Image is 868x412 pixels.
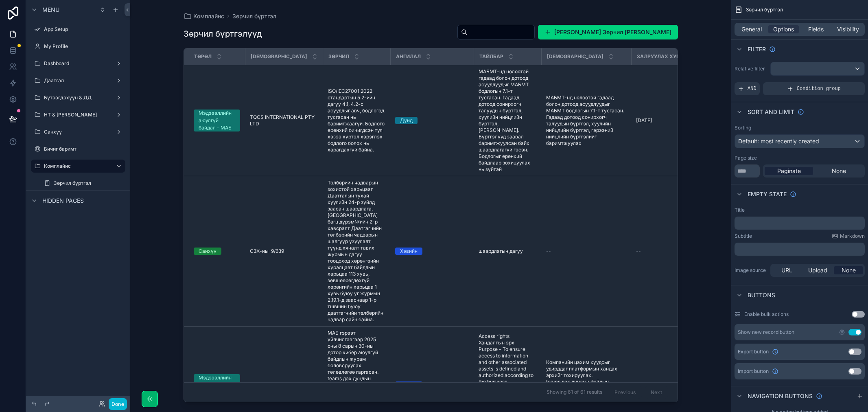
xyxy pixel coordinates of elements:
[199,248,216,255] div: Санхүү
[250,114,318,127] a: TQCS INTERNATIONAL PTY LTD
[400,117,413,124] div: Дунд
[636,117,652,124] span: [DATE]
[546,248,551,254] span: --
[781,266,792,274] span: URL
[748,45,766,53] span: Filter
[250,382,312,388] span: МАБМТ-ийн дотоод аудит
[395,117,469,124] a: Дунд
[328,88,385,153] a: ISO/IEC27001:2022 стандартын 5.2-ийн дагуу 4.1, 4.2-с асуудлыг авч, бодлогод тусгасан нь баримтжа...
[738,329,794,335] div: Show new record button
[54,180,124,186] label: Зөрчил бүртгэл
[328,180,385,323] span: Төлбөрийн чадварын зохистой харьцааг Даатгалын тухай хуулийн 24-р зүйлд заасан шаардлага, [GEOGRA...
[735,66,767,72] label: Relative filter
[31,91,125,104] a: Бүтээгдэхүүн & ДД
[251,53,307,60] span: [DEMOGRAPHIC_DATA]
[735,207,745,213] label: Title
[546,248,626,254] a: --
[250,248,318,254] a: СЗХ-ны 9/639
[250,248,284,254] span: СЗХ-ны 9/639
[636,248,641,254] span: --
[735,134,865,148] button: Default: most recently created
[748,85,756,92] span: AND
[193,12,224,20] span: Комплайнс
[199,110,235,131] div: Мэдэээллийн аюулгүй байдал - МАБ
[194,110,240,131] a: Мэдэээллийн аюулгүй байдал - МАБ
[31,23,125,36] a: App Setup
[808,25,824,33] span: Fields
[41,177,125,190] a: Зөрчил бүртгэл
[735,217,865,230] div: scrollable content
[840,233,865,239] span: Markdown
[832,167,846,175] span: None
[31,108,125,121] a: НТ & [PERSON_NAME]
[748,108,794,116] span: Sort And Limit
[42,6,59,14] span: Menu
[31,142,125,156] a: Бичиг баримт
[735,155,757,161] label: Page size
[44,163,109,169] label: Комплайнс
[44,77,112,84] label: Даатгал
[31,74,125,87] a: Даатгал
[738,368,769,375] span: Import button
[400,248,418,255] div: Хэвийн
[777,167,801,175] span: Paginate
[832,233,865,239] a: Markdown
[44,94,112,101] label: Бүтээгдэхүүн & ДД
[547,53,603,60] span: [DEMOGRAPHIC_DATA]
[738,138,819,145] span: Default: most recently created
[479,248,523,254] span: шаардлагын дагуу
[808,266,827,274] span: Upload
[744,311,789,318] label: Enable bulk actions
[479,68,536,173] a: МАБМТ-нд нөлөөтэй гадаад болон дотоод асуудлуудыг МАБМТ бодлогын 7.1-т тусгасан. Гадаад дотоод со...
[479,248,536,254] a: шаардлагын дагуу
[547,389,602,396] span: Showing 61 of 61 results
[44,60,112,67] label: Dashboard
[44,26,124,33] label: App Setup
[328,53,349,60] span: Зөрчил
[184,12,224,20] a: Комплайнс
[636,248,716,254] a: --
[44,43,124,50] label: My Profile
[738,348,769,355] span: Export button
[735,233,752,239] label: Subtitle
[837,25,859,33] span: Visibility
[748,190,787,198] span: Empty state
[546,94,626,147] a: МАБМТ-нд нөлөөтэй гадаад болон дотоод асуудлуудыг МАБМТ бодлогын 7.1-т тусгасан. Гадаад дотоод со...
[44,112,112,118] label: НТ & [PERSON_NAME]
[735,243,865,256] div: scrollable content
[637,53,693,60] span: Залруулах хугацаа
[44,129,112,135] label: Санхүү
[842,266,856,274] span: None
[400,381,418,389] div: Хэвийн
[194,374,240,396] a: Мэдэээллийн аюулгүй байдал - МАБ
[735,267,767,274] label: Image source
[636,382,716,388] a: [DATE]
[31,125,125,138] a: Санхүү
[797,85,841,92] span: Condition group
[232,12,276,20] a: Зөрчил бүртгэл
[395,381,469,389] a: Хэвийн
[199,374,235,396] div: Мэдэээллийн аюулгүй байдал - МАБ
[479,53,503,60] span: Тайлбар
[741,25,762,33] span: General
[395,248,469,255] a: Хэвийн
[546,359,626,411] span: Компанийн цахим хуудсыг удирддаг платформын хандах эрхийг тохируулах. teams дэх дундын файлын хан...
[194,53,212,60] span: Төрөл
[636,117,716,124] a: [DATE]
[746,7,783,13] span: Зөрчил бүртгэл
[42,197,84,205] span: Hidden pages
[396,53,421,60] span: Ангилал
[748,291,775,299] span: Buttons
[109,398,127,410] button: Done
[31,57,125,70] a: Dashboard
[250,382,318,388] a: МАБМТ-ийн дотоод аудит
[538,25,678,39] button: [PERSON_NAME] Зөрчил [PERSON_NAME]
[748,392,813,400] span: Navigation buttons
[44,146,124,152] label: Бичиг баримт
